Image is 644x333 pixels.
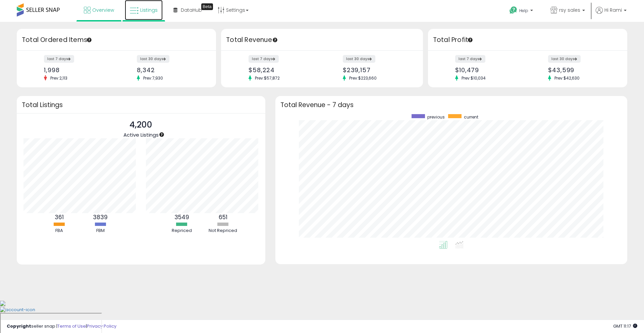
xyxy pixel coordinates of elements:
[455,55,485,63] label: last 7 days
[343,66,411,74] div: $239,157
[162,228,202,234] div: Repriced
[55,213,64,221] b: 361
[346,75,380,81] span: Prev: $223,660
[551,75,583,81] span: Prev: $42,630
[509,6,518,14] i: Get Help
[47,75,71,81] span: Prev: 2,113
[504,1,540,22] a: Help
[596,7,627,22] a: Hi Rami
[455,66,523,74] div: $10,479
[39,228,79,234] div: FBA
[203,228,243,234] div: Not Repriced
[548,55,581,63] label: last 30 days
[604,7,622,13] span: Hi Rami
[519,8,528,13] span: Help
[22,35,211,45] h3: Total Ordered Items
[559,7,580,13] span: rsy sales
[464,114,478,120] span: current
[427,114,445,120] span: previous
[343,55,375,63] label: last 30 days
[249,66,317,74] div: $58,224
[22,102,260,107] h3: Total Listings
[137,55,169,63] label: last 30 days
[181,7,202,13] span: DataHub
[174,213,189,221] b: 3549
[140,75,166,81] span: Prev: 7,930
[249,55,279,63] label: last 7 days
[140,7,158,13] span: Listings
[467,37,473,43] div: Tooltip anchor
[123,118,159,131] p: 4,200
[92,7,114,13] span: Overview
[548,66,615,74] div: $43,599
[44,55,74,63] label: last 7 days
[433,35,622,45] h3: Total Profit
[458,75,489,81] span: Prev: $10,034
[226,35,418,45] h3: Total Revenue
[86,37,92,43] div: Tooltip anchor
[201,3,213,10] div: Tooltip anchor
[44,66,111,74] div: 1,998
[80,228,120,234] div: FBM
[159,132,165,138] div: Tooltip anchor
[123,131,159,138] span: Active Listings
[272,37,278,43] div: Tooltip anchor
[93,213,108,221] b: 3839
[280,102,622,107] h3: Total Revenue - 7 days
[137,66,204,74] div: 8,342
[252,75,283,81] span: Prev: $57,872
[219,213,227,221] b: 651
